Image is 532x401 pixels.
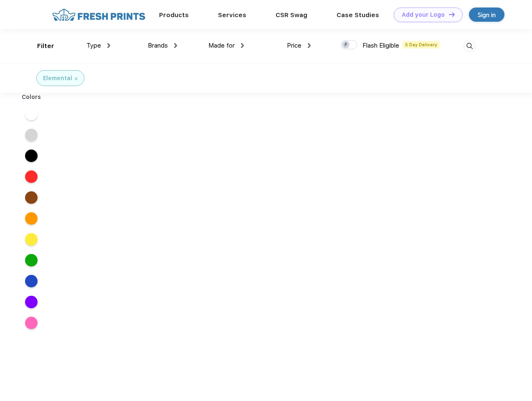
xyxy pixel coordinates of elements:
[107,43,110,48] img: dropdown.png
[208,42,235,49] span: Made for
[159,11,189,19] a: Products
[287,42,301,49] span: Price
[402,11,445,18] div: Add your Logo
[241,43,244,48] img: dropdown.png
[469,8,504,22] a: Sign in
[276,11,307,19] a: CSR Swag
[174,43,177,48] img: dropdown.png
[148,42,168,49] span: Brands
[75,77,78,80] img: filter_cancel.svg
[403,41,440,48] span: 5 Day Delivery
[50,8,148,22] img: fo%20logo%202.webp
[86,42,101,49] span: Type
[308,43,311,48] img: dropdown.png
[449,12,455,17] img: DT
[15,93,48,102] div: Colors
[463,39,476,53] img: desktop_search.svg
[37,41,54,51] div: Filter
[478,10,496,20] div: Sign in
[362,42,399,49] span: Flash Eligible
[43,74,72,83] div: Elemental
[218,11,246,19] a: Services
